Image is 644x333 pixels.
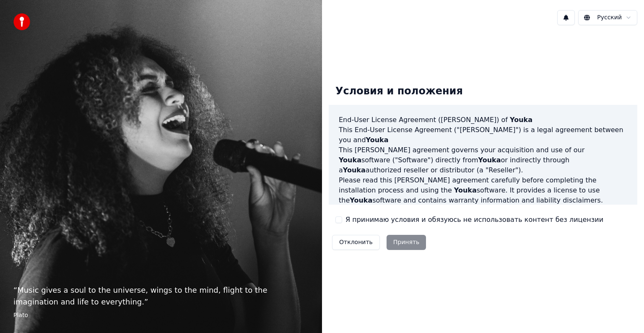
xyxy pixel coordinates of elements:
footer: Plato [13,311,309,320]
span: Youka [454,186,477,194]
label: Я принимаю условия и обязуюсь не использовать контент без лицензии [345,215,603,225]
span: Youka [339,156,361,164]
span: Youka [366,136,389,144]
span: Youka [343,166,366,174]
span: Youka [510,116,532,124]
h3: End-User License Agreement ([PERSON_NAME]) of [339,115,627,125]
div: Условия и положения [329,78,470,105]
p: This [PERSON_NAME] agreement governs your acquisition and use of our software ("Software") direct... [339,145,627,175]
span: Youka [478,156,501,164]
button: Отклонить [332,235,380,250]
p: This End-User License Agreement ("[PERSON_NAME]") is a legal agreement between you and [339,125,627,145]
p: Please read this [PERSON_NAME] agreement carefully before completing the installation process and... [339,175,627,206]
p: “ Music gives a soul to the universe, wings to the mind, flight to the imagination and life to ev... [13,284,309,308]
img: youka [13,13,30,30]
span: Youka [350,196,372,204]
